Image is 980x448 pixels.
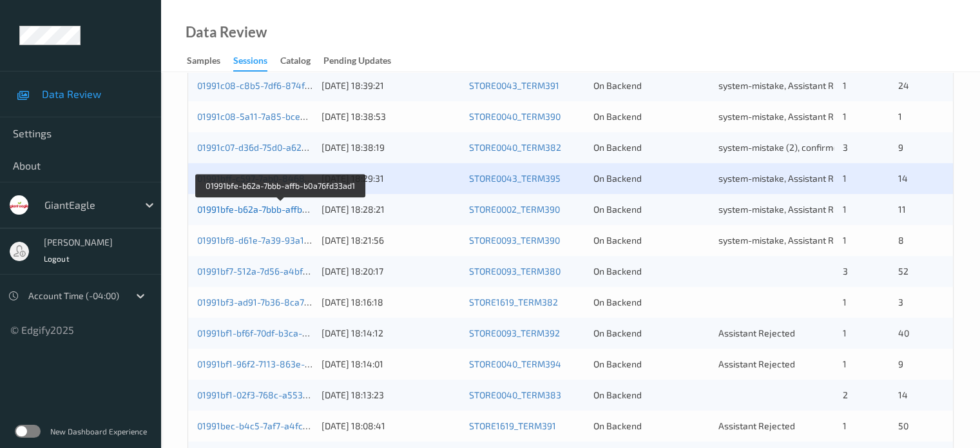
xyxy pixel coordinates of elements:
span: 3 [898,297,903,307]
div: On Backend [593,141,709,154]
span: 14 [898,173,907,184]
a: STORE0043_TERM395 [469,173,561,184]
span: Assistant Rejected [718,420,795,431]
span: 1 [843,420,847,431]
span: 1 [843,204,847,215]
a: STORE0093_TERM392 [469,327,560,338]
div: [DATE] 18:29:31 [322,172,460,185]
div: On Backend [593,234,709,247]
a: STORE0040_TERM394 [469,358,561,369]
span: 1 [843,297,847,307]
span: 1 [843,173,847,184]
div: [DATE] 18:14:12 [322,327,460,340]
div: On Backend [593,389,709,402]
div: On Backend [593,296,709,309]
div: On Backend [593,420,709,433]
a: 01991c07-d36d-75d0-a62a-f82d3a494bc6 [197,142,372,153]
a: STORE1619_TERM391 [469,420,556,431]
div: [DATE] 18:14:01 [322,358,460,371]
span: system-mistake, Assistant Rejected, Unusual activity [718,204,933,215]
span: 24 [898,80,908,91]
span: system-mistake, Assistant Rejected, Unusual activity [718,111,933,122]
div: [DATE] 18:13:23 [322,389,460,402]
span: 52 [898,266,908,277]
span: 1 [843,235,847,246]
div: On Backend [593,79,709,92]
a: 01991c08-5a11-7a85-bcea-2703ffa2ac3b [197,111,366,122]
span: 1 [843,327,847,338]
div: On Backend [593,203,709,216]
span: 14 [898,389,907,400]
span: 9 [898,358,903,369]
div: On Backend [593,172,709,185]
div: Catalog [280,54,311,70]
a: 01991bf3-ad91-7b36-8ca7-9133df329330 [197,297,367,307]
span: 1 [898,111,901,122]
span: system-mistake, Assistant Rejected, Bag [718,235,885,246]
div: [DATE] 18:16:18 [322,296,460,309]
span: 9 [898,142,903,153]
a: Sessions [233,52,280,72]
span: 1 [843,111,847,122]
a: 01991bec-b4c5-7af7-a4fc-958eccd32f90 [197,420,366,431]
div: On Backend [593,358,709,371]
a: STORE0040_TERM382 [469,142,561,153]
a: STORE0002_TERM390 [469,204,560,215]
a: 01991bf1-02f3-768c-a553-ee84b8b4fcf8 [197,389,367,400]
span: 1 [843,358,847,369]
a: 01991c08-c8b5-7df6-874f-930b3ecc3562 [197,80,369,91]
div: [DATE] 18:28:21 [322,203,460,216]
a: 01991bff-c597-7ab0-8468-c4c9c4e758e8 [197,173,370,184]
span: 50 [898,420,908,431]
div: [DATE] 18:38:19 [322,141,460,154]
div: [DATE] 18:21:56 [322,234,460,247]
span: 8 [898,235,903,246]
div: Sessions [233,54,267,72]
a: Samples [187,52,233,70]
span: system-mistake, Assistant Rejected, Unusual activity [718,173,933,184]
span: 2 [843,389,848,400]
span: Assistant Rejected [718,358,795,369]
div: [DATE] 18:39:21 [322,79,460,92]
a: 01991bf1-bf6f-70df-b3ca-e6a53f7da37c [197,327,360,338]
a: STORE0093_TERM380 [469,266,561,277]
div: Data Review [186,26,267,39]
span: 1 [843,80,847,91]
a: 01991bf7-512a-7d56-a4bf-2acf3c0ab5c7 [197,266,364,277]
a: 01991bf1-96f2-7113-863e-a9b09dbe4e43 [197,358,368,369]
div: [DATE] 18:08:41 [322,420,460,433]
a: STORE0040_TERM383 [469,389,561,400]
span: 40 [898,327,908,338]
a: Catalog [280,52,323,70]
a: 01991bf8-d61e-7a39-93a1-cc70f0e06968 [197,235,367,246]
div: On Backend [593,110,709,123]
span: 3 [843,266,848,277]
div: Samples [187,54,220,70]
span: 11 [898,204,905,215]
div: On Backend [593,327,709,340]
span: 3 [843,142,848,153]
a: 01991bfe-b62a-7bbb-affb-b0a76fd33ad1 [197,204,364,215]
div: Pending Updates [323,54,391,70]
a: STORE0043_TERM391 [469,80,559,91]
a: STORE1619_TERM382 [469,297,558,307]
div: On Backend [593,265,709,278]
a: Pending Updates [323,52,404,70]
div: [DATE] 18:20:17 [322,265,460,278]
div: [DATE] 18:38:53 [322,110,460,123]
span: Assistant Rejected [718,327,795,338]
a: STORE0093_TERM390 [469,235,560,246]
span: system-mistake, Assistant Rejected, Unusual activity [718,80,933,91]
a: STORE0040_TERM390 [469,111,561,122]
